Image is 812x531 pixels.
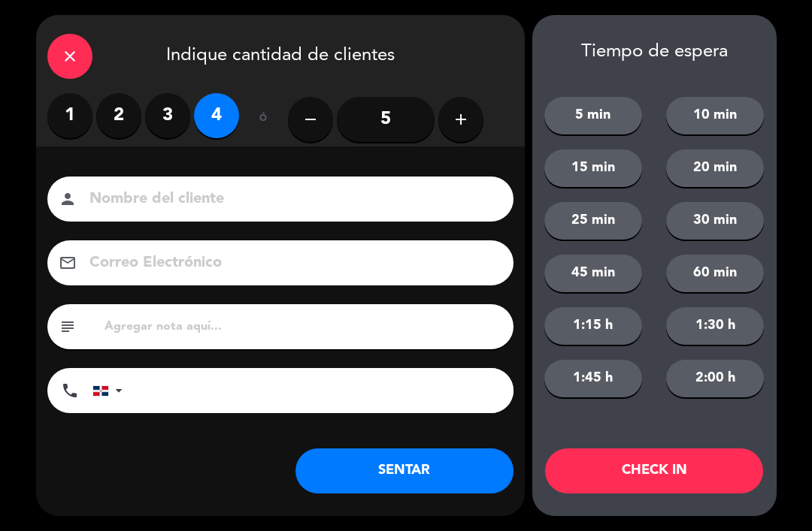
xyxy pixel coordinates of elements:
input: Nombre del cliente [88,186,494,213]
i: phone [61,382,79,400]
button: 10 min [666,97,764,134]
button: 60 min [666,255,764,292]
input: Agregar nota aquí... [103,316,502,337]
button: 30 min [666,202,764,240]
i: remove [301,110,320,128]
div: Indique cantidad de clientes [36,15,525,93]
button: CHECK IN [545,448,763,493]
input: Correo Electrónico [88,250,494,276]
i: email [59,254,77,272]
div: ó [239,93,288,146]
div: Dominican Republic (República Dominicana): +1 [93,369,128,412]
button: 25 min [544,202,642,240]
button: 1:30 h [666,307,764,345]
label: 1 [47,93,92,138]
button: 20 min [666,149,764,187]
button: 45 min [544,255,642,292]
i: add [452,110,470,128]
i: person [59,190,77,208]
label: 3 [145,93,190,138]
button: 15 min [544,149,642,187]
label: 4 [194,93,239,138]
i: subject [59,318,77,336]
button: add [438,97,483,142]
button: 5 min [544,97,642,134]
div: Tiempo de espera [532,41,777,63]
button: 2:00 h [666,360,764,397]
button: remove [288,97,333,142]
i: close [61,47,79,65]
label: 2 [96,93,141,138]
button: SENTAR [295,448,514,493]
button: 1:45 h [544,360,642,397]
button: 1:15 h [544,307,642,345]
